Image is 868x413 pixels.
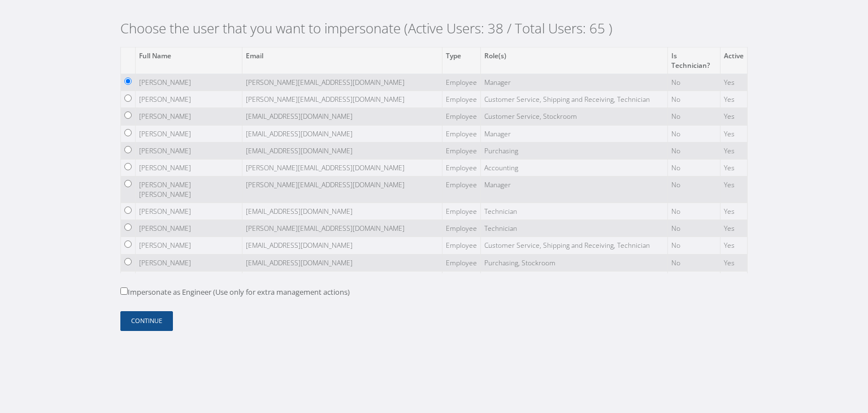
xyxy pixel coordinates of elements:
td: Yes [720,220,747,237]
td: Yes [720,237,747,254]
td: Employee [442,74,480,91]
td: Customer Service, Shipping and Receiving, Technician [480,91,668,108]
td: [PERSON_NAME][EMAIL_ADDRESS][DOMAIN_NAME] [242,176,442,203]
td: [EMAIL_ADDRESS][DOMAIN_NAME] [242,142,442,159]
td: Yes [720,203,747,220]
td: Employee [442,91,480,108]
td: Employee [442,254,480,271]
td: Accounting [480,159,668,176]
th: Full Name [136,47,242,74]
th: Email [242,47,442,74]
input: Impersonate as Engineer (Use only for extra management actions) [120,287,128,295]
td: [PERSON_NAME] [136,159,242,176]
td: Employee [442,125,480,142]
td: No [668,237,720,254]
td: [PERSON_NAME][EMAIL_ADDRESS][DOMAIN_NAME] [242,91,442,108]
td: [EMAIL_ADDRESS][DOMAIN_NAME] [242,254,442,271]
td: No [668,254,720,271]
td: No [668,203,720,220]
td: [PERSON_NAME] [136,220,242,237]
td: No [668,74,720,91]
td: Employee [442,220,480,237]
td: Manager [480,176,668,203]
td: Customer Service, Stockroom [480,108,668,125]
td: Customer [480,271,668,298]
td: [PERSON_NAME] [136,74,242,91]
td: [PERSON_NAME][EMAIL_ADDRESS][PERSON_NAME][DOMAIN_NAME] [242,271,442,298]
td: [PERSON_NAME] [136,142,242,159]
td: Yes [720,159,747,176]
td: Manager [480,125,668,142]
td: [EMAIL_ADDRESS][DOMAIN_NAME] [242,108,442,125]
td: Manager [480,74,668,91]
td: Technician [480,203,668,220]
td: [PERSON_NAME] [136,125,242,142]
td: Customer [442,271,480,298]
td: Yes [720,91,747,108]
td: No [668,176,720,203]
button: Continue [120,311,173,331]
td: [PERSON_NAME] [PERSON_NAME] [136,176,242,203]
td: [PERSON_NAME][EMAIL_ADDRESS][DOMAIN_NAME] [242,74,442,91]
td: Employee [442,176,480,203]
td: No [668,142,720,159]
th: Is Technician? [668,47,720,74]
td: [PERSON_NAME] [136,91,242,108]
th: Role(s) [480,47,668,74]
td: No [668,108,720,125]
td: Yes [720,176,747,203]
th: Type [442,47,480,74]
td: Yes [720,254,747,271]
td: Purchasing [480,142,668,159]
td: No [668,91,720,108]
td: Technician [480,220,668,237]
td: [PERSON_NAME] [136,254,242,271]
td: No [668,125,720,142]
td: [PERSON_NAME] [136,108,242,125]
td: [EMAIL_ADDRESS][DOMAIN_NAME] [242,203,442,220]
td: [PERSON_NAME][EMAIL_ADDRESS][DOMAIN_NAME] [242,220,442,237]
td: Employee [442,142,480,159]
td: Purchasing, Stockroom [480,254,668,271]
td: Employee [442,237,480,254]
td: Yes [720,74,747,91]
th: Active [720,47,747,74]
td: Yes [720,142,747,159]
td: No [668,271,720,298]
td: [PERSON_NAME] [136,271,242,298]
td: [PERSON_NAME] [136,237,242,254]
td: Customer Service, Shipping and Receiving, Technician [480,237,668,254]
td: [PERSON_NAME] [136,203,242,220]
td: [EMAIL_ADDRESS][DOMAIN_NAME] [242,125,442,142]
td: [EMAIL_ADDRESS][DOMAIN_NAME] [242,237,442,254]
td: Yes [720,108,747,125]
td: [PERSON_NAME][EMAIL_ADDRESS][DOMAIN_NAME] [242,159,442,176]
td: No [668,220,720,237]
td: No [668,159,720,176]
td: Employee [442,159,480,176]
td: Employee [442,108,480,125]
td: Employee [442,203,480,220]
label: Impersonate as Engineer (Use only for extra management actions) [120,287,350,298]
h2: Choose the user that you want to impersonate (Active Users: 38 / Total Users: 65 ) [120,20,748,37]
td: Yes [720,271,747,298]
td: Yes [720,125,747,142]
